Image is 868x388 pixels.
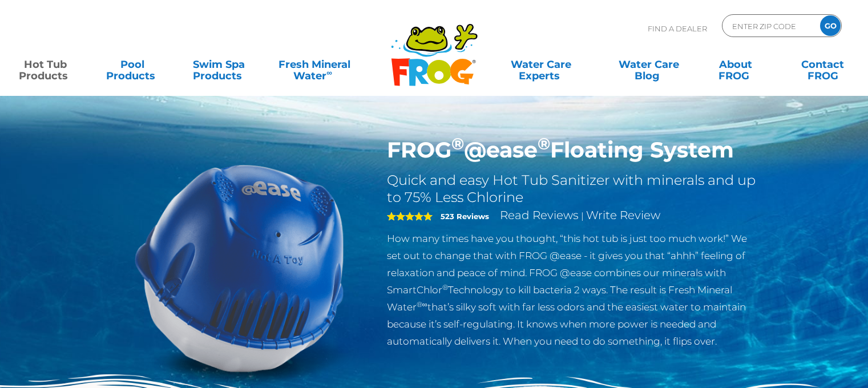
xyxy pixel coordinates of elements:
a: AboutFROG [702,53,769,76]
p: Find A Dealer [648,14,707,43]
input: Zip Code Form [731,18,808,34]
span: | [581,211,584,221]
p: How many times have you thought, “this hot tub is just too much work!” We set out to change that ... [387,230,760,350]
sup: ® [451,134,464,153]
a: PoolProducts [98,53,165,76]
a: Swim SpaProducts [185,53,253,76]
a: Water CareExperts [486,53,596,76]
h2: Quick and easy Hot Tub Sanitizer with minerals and up to 75% Less Chlorine [387,172,760,206]
span: 5 [387,212,433,221]
h1: FROG @ease Floating System [387,137,760,163]
strong: 523 Reviews [441,212,489,221]
sup: ∞ [326,68,332,77]
a: Read Reviews [500,208,579,222]
input: GO [820,15,841,36]
sup: ® [442,283,448,292]
a: Write Review [586,208,660,222]
a: Water CareBlog [615,53,683,76]
a: Fresh MineralWater∞ [272,53,357,76]
sup: ® [538,134,550,153]
a: Hot TubProducts [11,53,79,76]
sup: ®∞ [417,300,427,309]
a: ContactFROG [789,53,857,76]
